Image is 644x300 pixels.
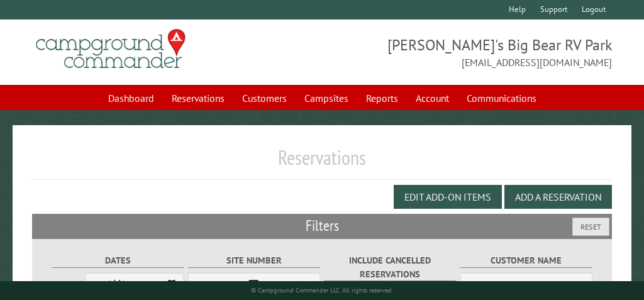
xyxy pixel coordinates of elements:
label: Customer Name [460,253,592,268]
label: Include Cancelled Reservations [324,253,456,281]
a: Reports [358,86,406,110]
span: [PERSON_NAME]'s Big Bear RV Park [EMAIL_ADDRESS][DOMAIN_NAME] [322,35,612,70]
a: Account [408,86,457,110]
a: Campsites [297,86,356,110]
button: Add a Reservation [504,185,612,209]
a: Customers [235,86,294,110]
label: From: [52,281,85,292]
a: Communications [459,86,544,110]
label: Dates [52,253,184,268]
a: Dashboard [101,86,162,110]
small: © Campground Commander LLC. All rights reserved. [251,286,393,294]
h1: Reservations [32,145,612,180]
h2: Filters [32,214,612,238]
button: Reset [572,218,609,236]
label: Site Number [188,253,320,268]
button: Edit Add-on Items [394,185,502,209]
img: Campground Commander [32,25,189,74]
a: Reservations [164,86,232,110]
